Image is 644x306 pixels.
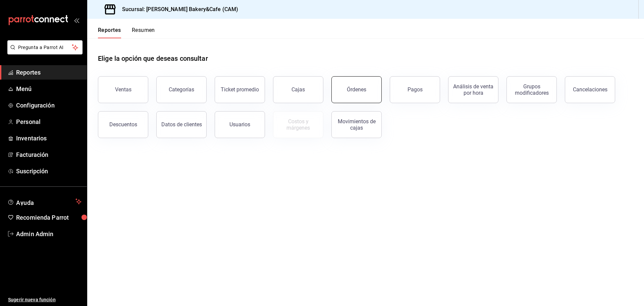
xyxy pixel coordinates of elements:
[16,117,82,126] span: Personal
[115,86,131,93] div: Ventas
[18,44,72,51] span: Pregunta a Parrot AI
[16,68,82,77] span: Reportes
[277,118,319,131] div: Costos y márgenes
[161,121,202,128] div: Datos de clientes
[221,86,259,93] div: Ticket promedio
[573,86,607,93] div: Cancelaciones
[16,213,82,222] span: Recomienda Parrot
[215,111,265,138] button: Usuarios
[7,40,83,54] button: Pregunta a Parrot AI
[331,111,382,138] button: Movimientos de cajas
[448,76,498,103] button: Análisis de venta por hora
[16,150,82,159] span: Facturación
[408,86,423,93] div: Pagos
[8,296,82,303] span: Sugerir nueva función
[273,76,323,103] button: Cajas
[16,198,73,206] span: Ayuda
[16,84,82,93] span: Menú
[291,86,305,93] div: Cajas
[98,53,208,63] h1: Elige la opción que deseas consultar
[117,5,238,13] h3: Sucursal: [PERSON_NAME] Bakery&Cafe (CAM)
[331,76,382,103] button: Órdenes
[16,167,82,176] span: Suscripción
[156,111,207,138] button: Datos de clientes
[565,76,615,103] button: Cancelaciones
[215,76,265,103] button: Ticket promedio
[452,83,494,96] div: Análisis de venta por hora
[98,111,148,138] button: Descuentos
[169,86,194,93] div: Categorías
[229,121,250,128] div: Usuarios
[16,134,82,143] span: Inventarios
[390,76,440,103] button: Pagos
[98,27,155,38] div: navigation tabs
[132,27,155,38] button: Resumen
[74,17,79,23] button: open_drawer_menu
[347,86,366,93] div: Órdenes
[5,49,83,56] a: Pregunta a Parrot AI
[16,101,82,110] span: Configuración
[156,76,207,103] button: Categorías
[506,76,557,103] button: Grupos modificadores
[98,76,148,103] button: Ventas
[98,27,121,38] button: Reportes
[16,229,82,238] span: Admin Admin
[511,83,552,96] div: Grupos modificadores
[336,118,377,131] div: Movimientos de cajas
[109,121,137,128] div: Descuentos
[273,111,323,138] button: Contrata inventarios para ver este reporte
